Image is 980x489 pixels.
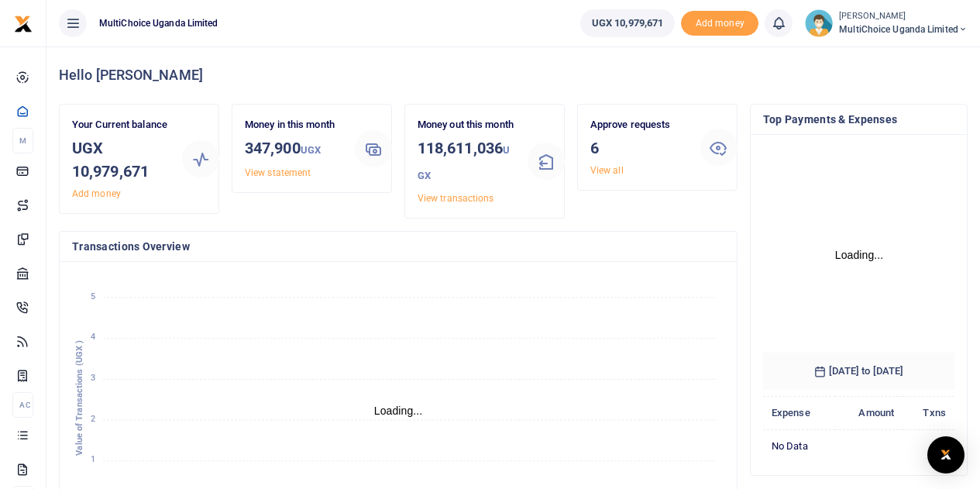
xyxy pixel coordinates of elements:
[91,291,95,301] tspan: 5
[245,167,311,178] a: View statement
[72,136,170,183] h3: UGX 10,979,671
[681,11,758,36] span: Add money
[763,353,954,390] h6: [DATE] to [DATE]
[418,136,515,188] h3: 118,611,036
[763,111,954,128] h4: Top Payments & Expenses
[14,17,33,29] a: logo-small logo-large logo-large
[12,128,33,153] li: M
[418,144,510,181] small: UGX
[903,397,954,430] th: Txns
[245,117,342,133] p: Money in this month
[805,9,833,37] img: profile-user
[301,144,321,156] small: UGX
[763,429,954,462] td: No data
[91,332,95,342] tspan: 4
[763,397,835,430] th: Expense
[418,117,515,133] p: Money out this month
[927,436,965,474] div: Open Intercom Messenger
[590,136,688,160] h3: 6
[681,11,758,36] li: Toup your wallet
[374,405,423,417] text: Loading...
[418,193,494,204] a: View transactions
[72,117,170,133] p: Your Current balance
[592,15,663,31] span: UGX 10,979,671
[681,16,758,28] a: Add money
[14,15,33,33] img: logo-small
[580,9,675,37] a: UGX 10,979,671
[72,188,121,199] a: Add money
[805,9,968,37] a: profile-user [PERSON_NAME] MultiChoice Uganda Limited
[245,136,342,162] h3: 347,900
[74,340,84,456] text: Value of Transactions (UGX )
[590,165,624,176] a: View all
[574,9,681,37] li: Wallet ballance
[590,117,688,133] p: Approve requests
[835,397,903,430] th: Amount
[12,392,33,418] li: Ac
[835,249,884,261] text: Loading...
[72,238,724,255] h4: Transactions Overview
[839,10,968,23] small: [PERSON_NAME]
[91,373,95,383] tspan: 3
[91,455,95,465] tspan: 1
[91,414,95,424] tspan: 2
[93,16,225,30] span: MultiChoice Uganda Limited
[59,67,968,84] h4: Hello [PERSON_NAME]
[839,22,968,36] span: MultiChoice Uganda Limited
